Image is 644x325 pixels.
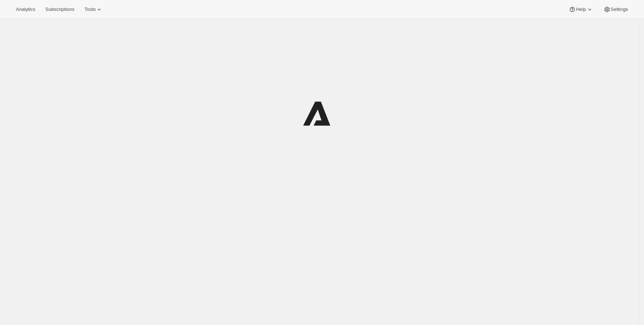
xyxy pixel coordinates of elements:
span: Tools [84,7,96,12]
button: Settings [599,4,632,14]
button: Tools [80,4,107,14]
button: Analytics [12,4,39,14]
span: Subscriptions [45,7,74,12]
button: Help [564,4,597,14]
button: Subscriptions [41,4,79,14]
span: Analytics [16,7,35,12]
span: Settings [611,7,628,12]
span: Help [576,7,586,12]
